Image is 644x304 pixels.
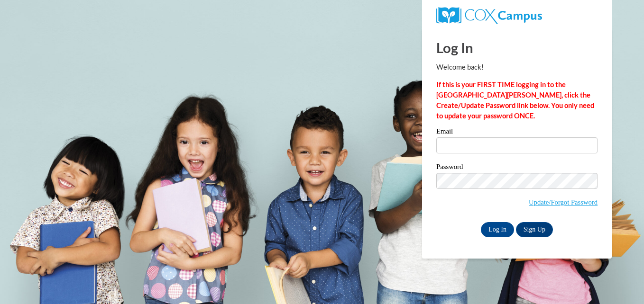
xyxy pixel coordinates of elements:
[529,198,598,206] a: Update/Forgot Password
[436,80,594,120] strong: If this is your FIRST TIME logging in to the [GEOGRAPHIC_DATA][PERSON_NAME], click the Create/Upd...
[516,222,553,237] a: Sign Up
[436,128,598,137] label: Email
[436,7,542,24] img: COX Campus
[436,163,598,173] label: Password
[436,11,542,19] a: COX Campus
[436,38,598,57] h1: Log In
[481,222,514,237] input: Log In
[436,62,598,72] p: Welcome back!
